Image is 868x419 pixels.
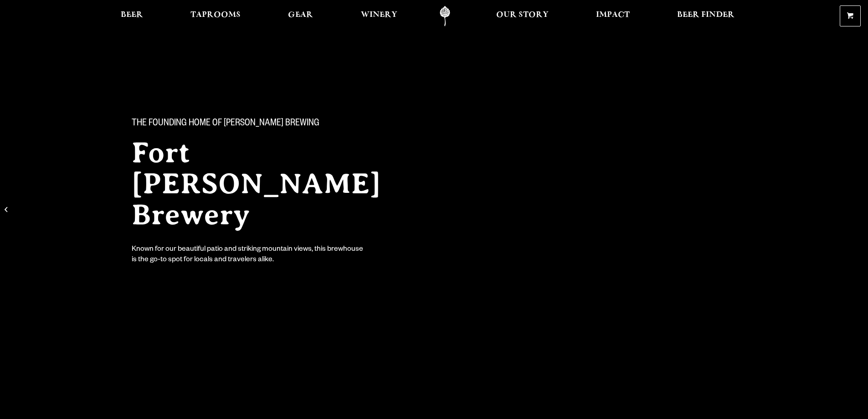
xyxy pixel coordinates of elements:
[590,6,636,26] a: Impact
[428,6,462,26] a: Odell Home
[677,11,734,19] span: Beer Finder
[361,11,397,19] span: Winery
[121,11,143,19] span: Beer
[496,11,549,19] span: Our Story
[185,6,247,26] a: Taprooms
[288,11,313,19] span: Gear
[190,11,241,19] span: Taprooms
[132,137,416,230] h2: Fort [PERSON_NAME] Brewery
[115,6,149,26] a: Beer
[671,6,740,26] a: Beer Finder
[596,11,630,19] span: Impact
[132,118,319,130] span: The Founding Home of [PERSON_NAME] Brewing
[282,6,319,26] a: Gear
[490,6,555,26] a: Our Story
[355,6,403,26] a: Winery
[132,245,365,266] div: Known for our beautiful patio and striking mountain views, this brewhouse is the go-to spot for l...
